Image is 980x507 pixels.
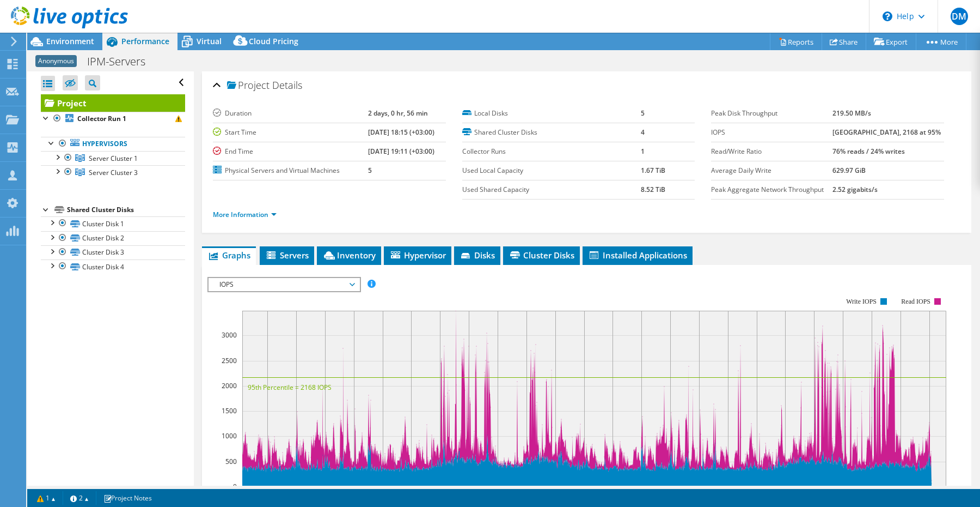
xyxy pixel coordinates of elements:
b: [DATE] 18:15 (+03:00) [368,128,434,137]
a: Project [41,94,185,112]
text: 500 [225,457,237,466]
span: Project [227,80,269,91]
b: 4 [641,128,645,137]
span: Graphs [207,250,250,261]
a: Collector Run 1 [41,112,185,126]
a: Export [866,33,916,50]
label: Used Local Capacity [462,165,641,176]
span: Performance [121,36,169,46]
b: [DATE] 19:11 (+03:00) [368,147,434,156]
a: 2 [63,491,96,505]
span: Inventory [322,250,376,261]
span: Server Cluster 1 [89,154,138,163]
b: 1 [641,147,645,156]
a: Server Cluster 3 [41,165,185,179]
b: 2.52 gigabits/s [832,185,878,194]
div: Shared Cluster Disks [67,203,185,216]
b: Collector Run 1 [77,114,126,123]
span: Virtual [197,36,222,46]
b: 5 [641,108,645,118]
span: Details [272,79,302,92]
a: Reports [770,33,822,50]
b: 76% reads / 24% writes [832,147,905,156]
h1: IPM-Servers [82,56,162,68]
label: Used Shared Capacity [462,184,641,195]
text: 2000 [222,381,237,390]
a: Cluster Disk 4 [41,259,185,274]
span: Cluster Disks [509,250,574,261]
label: Peak Disk Throughput [711,108,832,119]
a: Hypervisors [41,137,185,151]
b: 219.50 MB/s [832,108,871,118]
span: Hypervisor [389,250,446,261]
label: Duration [213,108,368,119]
svg: \n [883,11,892,21]
span: Environment [46,36,94,46]
text: 2500 [222,356,237,365]
span: IOPS [214,278,354,291]
span: Disks [460,250,495,261]
a: Cluster Disk 3 [41,245,185,259]
label: Collector Runs [462,146,641,157]
a: More Information [213,210,277,219]
a: Server Cluster 1 [41,151,185,165]
label: End Time [213,146,368,157]
span: DM [951,8,968,25]
span: Servers [265,250,309,261]
label: Start Time [213,127,368,138]
label: Physical Servers and Virtual Machines [213,165,368,176]
text: Read IOPS [902,298,931,305]
label: Local Disks [462,108,641,119]
label: Peak Aggregate Network Throughput [711,184,832,195]
b: 629.97 GiB [832,166,866,175]
a: Cluster Disk 2 [41,231,185,245]
text: 0 [233,482,237,491]
label: Read/Write Ratio [711,146,832,157]
text: 1500 [222,406,237,415]
a: 1 [29,491,63,505]
a: Project Notes [96,491,160,505]
label: Shared Cluster Disks [462,127,641,138]
label: Average Daily Write [711,165,832,176]
a: Cluster Disk 1 [41,216,185,231]
a: Share [822,33,866,50]
label: IOPS [711,127,832,138]
b: 8.52 TiB [641,185,665,194]
b: 2 days, 0 hr, 56 min [368,108,428,118]
span: Cloud Pricing [249,36,298,46]
text: Write IOPS [846,298,877,305]
a: More [916,33,966,50]
span: Anonymous [35,55,77,67]
span: Installed Applications [588,250,687,261]
text: 95th Percentile = 2168 IOPS [248,383,332,392]
b: 5 [368,166,372,175]
text: 1000 [222,431,237,440]
span: Server Cluster 3 [89,168,138,177]
text: 3000 [222,330,237,340]
b: [GEOGRAPHIC_DATA], 2168 at 95% [832,128,941,137]
b: 1.67 TiB [641,166,665,175]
